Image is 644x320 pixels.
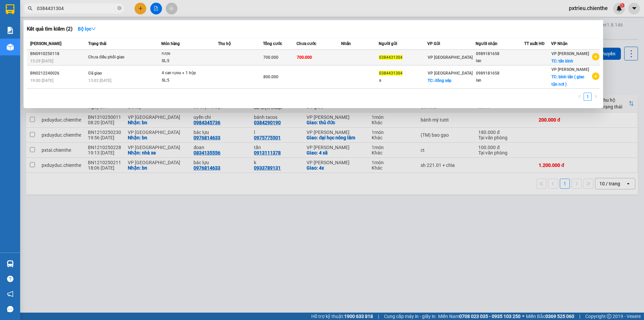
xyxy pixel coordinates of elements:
div: BN0212240026 [30,70,86,77]
span: 800.000 [263,75,278,79]
span: search [28,6,33,11]
span: 0384431304 [379,55,402,60]
span: Người nhận [476,41,497,46]
span: VP [PERSON_NAME] [551,51,589,56]
div: lan [476,57,524,64]
span: notification [7,291,13,297]
span: Thu hộ [218,41,231,46]
span: 700.000 [297,55,312,60]
img: logo-vxr [6,4,14,14]
span: 0384431304 [379,71,402,76]
div: a [379,77,427,84]
span: question-circle [7,276,13,282]
div: 4 can rựou + 1 hộp [162,70,212,77]
button: right [592,93,600,101]
strong: Bộ lọc [78,26,96,32]
button: Bộ lọcdown [72,24,101,34]
span: message [7,306,13,312]
span: close-circle [117,5,121,12]
div: rượu [162,50,212,57]
span: left [578,94,582,98]
div: Chưa điều phối giao [88,54,139,61]
span: TC: đồng xép [428,78,451,83]
li: Previous Page [576,93,584,101]
h3: Kết quả tìm kiếm ( 2 ) [27,26,72,33]
button: left [576,93,584,101]
span: Chưa cước [297,41,316,46]
span: 13:03 [DATE] [88,78,111,83]
span: TC: tân bình [551,59,573,63]
img: solution-icon [7,27,14,34]
span: Tổng cước [263,41,282,46]
span: VP Nhận [551,41,568,46]
div: BN0910250118 [30,50,86,57]
img: warehouse-icon [7,44,14,51]
span: right [594,94,598,98]
span: Trạng thái [88,41,106,46]
span: plus-circle [592,53,599,60]
span: VP [GEOGRAPHIC_DATA] [428,71,473,76]
span: VP [GEOGRAPHIC_DATA] [428,55,473,60]
span: plus-circle [592,73,599,80]
span: Món hàng [161,41,180,46]
span: TT xuất HĐ [524,41,545,46]
span: VP [PERSON_NAME] [551,67,589,72]
span: Nhãn [341,41,351,46]
div: 0989181658 [476,70,524,77]
input: Tìm tên, số ĐT hoặc mã đơn [37,5,116,12]
img: warehouse-icon [7,260,14,267]
div: SL: 5 [162,77,212,84]
span: [PERSON_NAME] [30,41,61,46]
div: lan [476,77,524,84]
span: down [91,27,96,31]
span: Đã giao [88,71,102,76]
li: 1 [584,93,592,101]
span: Người gửi [379,41,397,46]
span: VP Gửi [427,41,440,46]
span: 15:29 [DATE] [30,59,53,63]
a: 1 [584,93,591,100]
span: 19:00 [DATE] [30,78,53,83]
span: 700.000 [263,55,278,60]
span: close-circle [117,6,121,10]
li: Next Page [592,93,600,101]
div: SL: 5 [162,57,212,65]
span: TC: bình tân ( giao tận nơi ) [551,75,584,87]
div: 0989181658 [476,50,524,57]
